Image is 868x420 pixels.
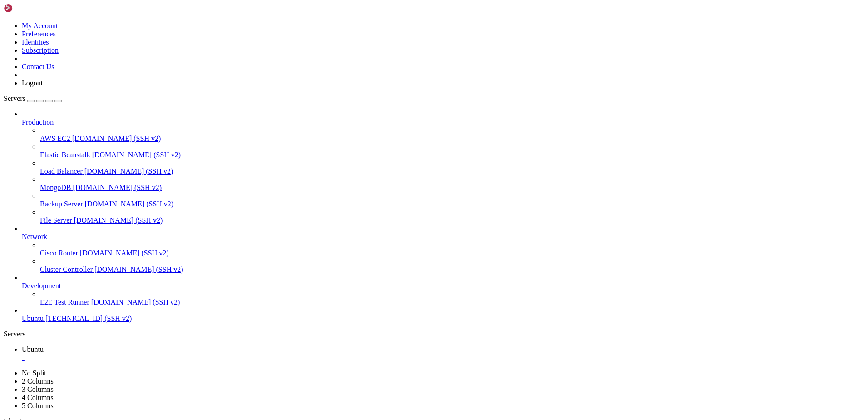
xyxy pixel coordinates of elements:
a: Development [22,282,864,290]
span: [DOMAIN_NAME] (SSH v2) [74,216,163,224]
span: [TECHNICAL_ID] (SSH v2) [45,315,132,322]
x-row: root@ubuntu-s-IshoLab:~# [4,4,851,11]
a: Contact Us [22,63,54,70]
a:  [22,354,864,362]
li: MongoDB [DOMAIN_NAME] (SSH v2) [40,175,864,192]
span: AWS EC2 [40,135,70,142]
span: [DOMAIN_NAME] (SSH v2) [94,265,183,273]
span: Ubuntu [22,315,44,322]
span: [DOMAIN_NAME] (SSH v2) [72,135,161,142]
li: Development [22,274,864,306]
a: E2E Test Runner [DOMAIN_NAME] (SSH v2) [40,298,864,306]
span: Elastic Beanstalk [40,151,90,159]
a: Cluster Controller [DOMAIN_NAME] (SSH v2) [40,265,864,274]
span: Backup Server [40,200,83,208]
a: Cisco Router [DOMAIN_NAME] (SSH v2) [40,249,864,257]
a: 4 Columns [22,394,54,401]
a: Logout [22,79,43,87]
a: 3 Columns [22,385,54,393]
a: Backup Server [DOMAIN_NAME] (SSH v2) [40,200,864,208]
li: File Server [DOMAIN_NAME] (SSH v2) [40,208,864,225]
a: AWS EC2 [DOMAIN_NAME] (SSH v2) [40,135,864,143]
a: Subscription [22,46,59,54]
li: Ubuntu [TECHNICAL_ID] (SSH v2) [22,306,864,323]
span: Cisco Router [40,249,78,257]
a: Network [22,233,864,241]
a: MongoDB [DOMAIN_NAME] (SSH v2) [40,184,864,192]
li: Load Balancer [DOMAIN_NAME] (SSH v2) [40,159,864,175]
span: [DOMAIN_NAME] (SSH v2) [91,298,180,306]
span: [DOMAIN_NAME] (SSH v2) [84,167,173,175]
a: Ubuntu [TECHNICAL_ID] (SSH v2) [22,315,864,323]
span: [DOMAIN_NAME] (SSH v2) [73,184,162,191]
li: E2E Test Runner [DOMAIN_NAME] (SSH v2) [40,290,864,306]
div: Servers [4,330,864,338]
img: Shellngn [4,4,56,13]
span: [DOMAIN_NAME] (SSH v2) [85,200,174,208]
span: E2E Test Runner [40,298,89,306]
span: MongoDB [40,184,71,191]
span: Development [22,282,61,290]
li: Network [22,225,864,274]
li: Cisco Router [DOMAIN_NAME] (SSH v2) [40,241,864,257]
span: Ubuntu [22,345,44,353]
li: Production [22,110,864,225]
a: Elastic Beanstalk [DOMAIN_NAME] (SSH v2) [40,151,864,159]
a: My Account [22,22,58,30]
a: Load Balancer [DOMAIN_NAME] (SSH v2) [40,167,864,175]
span: [DOMAIN_NAME] (SSH v2) [80,249,169,257]
div: (25, 0) [99,4,103,11]
li: Cluster Controller [DOMAIN_NAME] (SSH v2) [40,257,864,274]
span: Load Balancer [40,167,83,175]
a: File Server [DOMAIN_NAME] (SSH v2) [40,216,864,225]
a: Ubuntu [22,345,864,362]
a: No Split [22,369,46,377]
span: Cluster Controller [40,265,93,273]
a: Production [22,118,864,126]
a: Identities [22,38,49,46]
span: Production [22,118,54,126]
li: Elastic Beanstalk [DOMAIN_NAME] (SSH v2) [40,143,864,159]
a: 2 Columns [22,377,54,385]
span: Network [22,233,47,240]
span: Servers [4,95,25,102]
li: AWS EC2 [DOMAIN_NAME] (SSH v2) [40,126,864,143]
li: Backup Server [DOMAIN_NAME] (SSH v2) [40,192,864,208]
a: Preferences [22,30,56,38]
span: [DOMAIN_NAME] (SSH v2) [92,151,181,159]
span: File Server [40,216,72,224]
a: 5 Columns [22,402,54,410]
a: Servers [4,95,62,102]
